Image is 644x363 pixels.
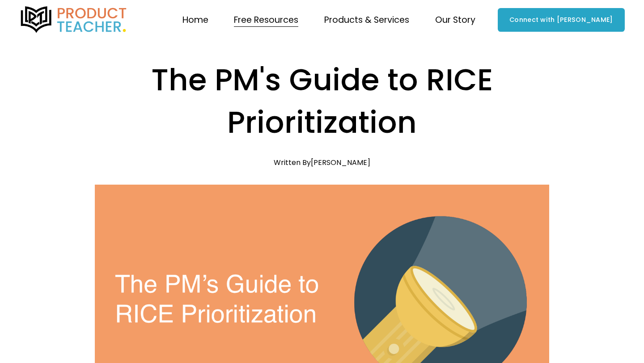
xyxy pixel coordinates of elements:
span: Our Story [435,12,475,28]
a: folder dropdown [324,11,409,29]
img: Product Teacher [19,6,128,33]
a: Home [182,11,208,29]
a: folder dropdown [234,11,298,29]
a: folder dropdown [435,11,475,29]
span: Free Resources [234,12,298,28]
a: [PERSON_NAME] [311,157,370,168]
span: Products & Services [324,12,409,28]
h1: The PM's Guide to RICE Prioritization [95,59,549,144]
div: Written By [274,158,370,167]
a: Connect with [PERSON_NAME] [498,8,625,31]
